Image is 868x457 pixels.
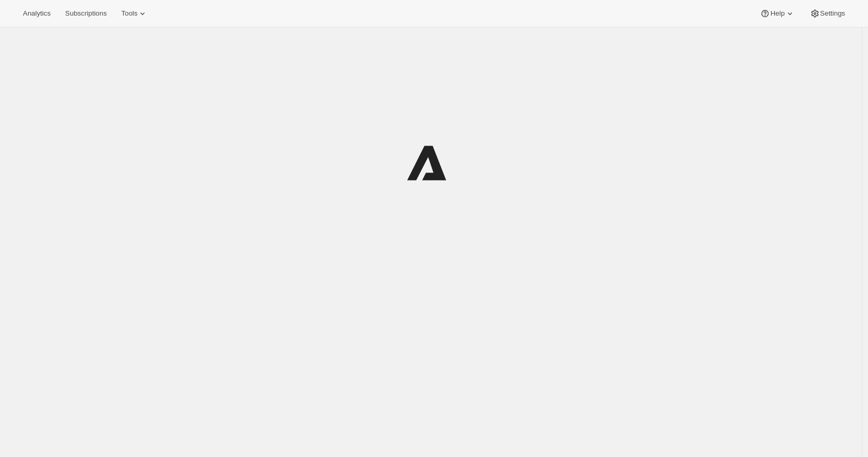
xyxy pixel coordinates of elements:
button: Tools [115,6,154,21]
span: Tools [121,9,137,18]
button: Help [754,6,801,21]
span: Subscriptions [65,9,107,18]
button: Analytics [17,6,57,21]
span: Settings [820,9,845,18]
span: Help [770,9,784,18]
button: Settings [804,6,851,21]
span: Analytics [23,9,50,18]
button: Subscriptions [59,6,113,21]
